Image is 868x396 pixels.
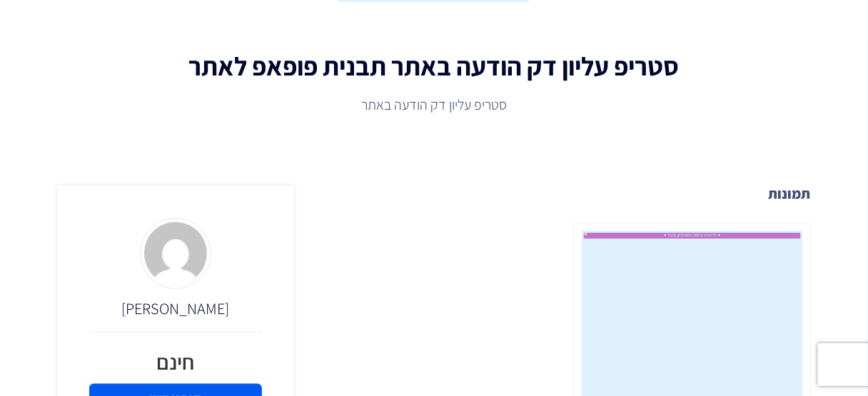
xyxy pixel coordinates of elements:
[140,218,211,289] img: d4fe36f24926ae2e6254bfc5557d6d03
[99,95,770,115] p: סטריפ עליון דק הודעה באתר
[89,300,262,317] h3: [PERSON_NAME]
[316,186,811,202] h3: תמונות
[89,347,262,377] div: חינם
[14,52,854,80] h1: סטריפ עליון דק הודעה באתר תבנית פופאפ לאתר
